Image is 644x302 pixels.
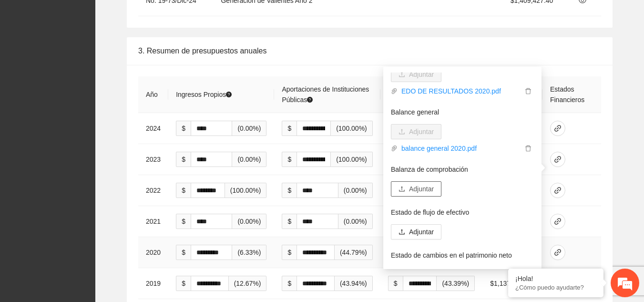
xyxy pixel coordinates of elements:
a: EDO DE RESULTADOS 2020.pdf [398,86,522,96]
span: $ [282,183,296,198]
th: Año [138,76,168,113]
span: paper-clip [391,145,398,152]
span: (100.00%) [225,183,267,198]
span: upload [399,186,405,193]
button: uploadAdjuntar [391,181,441,197]
span: Adjuntar [409,184,434,194]
span: (43.94%) [335,276,373,291]
td: 2023 [138,144,168,175]
button: delete [522,86,534,96]
span: (12.67%) [229,276,267,291]
span: $ [388,276,403,291]
span: paper-clip [391,88,398,94]
textarea: Escriba su mensaje y pulse “Intro” [5,201,182,234]
span: uploadAdjuntar [391,71,441,78]
button: link [550,214,565,229]
span: $ [282,245,296,260]
span: link [551,156,565,163]
td: 2022 [138,175,168,206]
button: link [550,245,565,260]
span: link [551,249,565,256]
span: (0.00%) [232,121,266,136]
span: uploadAdjuntar [391,185,441,193]
button: link [550,183,565,198]
span: Ingresos Propios [176,91,232,98]
p: Estado de cambios en el patrimonio neto [391,250,534,260]
td: 2019 [138,268,168,299]
p: Estado de flujo de efectivo [391,207,534,218]
button: uploadAdjuntar [391,124,441,139]
span: Estamos en línea. [55,97,132,194]
span: $ [282,276,296,291]
span: $ [176,245,191,260]
button: link [550,121,565,136]
span: $ [176,183,191,198]
p: Balance general [391,107,534,117]
span: (0.00%) [338,183,373,198]
button: uploadAdjuntar [391,67,441,82]
span: $ [282,152,296,167]
p: ¿Cómo puedo ayudarte? [515,284,596,291]
span: link [551,125,565,132]
td: 2020 [138,237,168,268]
td: 2021 [138,206,168,237]
div: ¡Hola! [515,275,596,282]
span: $ [176,152,191,167]
button: uploadAdjuntar [391,224,441,240]
span: (44.79%) [335,245,373,260]
button: link [550,152,565,167]
span: (100.00%) [331,121,373,136]
span: link [551,187,565,194]
span: question-circle [307,97,313,103]
span: Adjuntar [409,227,434,237]
span: (6.33%) [232,245,266,260]
span: (100.00%) [331,152,373,167]
button: delete [522,143,534,154]
a: balance general 2020.pdf [398,143,522,154]
span: link [551,218,565,225]
span: uploadAdjuntar [391,228,441,236]
span: delete [523,145,533,152]
span: $ [176,276,191,291]
span: $ [282,121,296,136]
div: 3. Resumen de presupuestos anuales [138,37,601,64]
span: uploadAdjuntar [391,128,441,135]
span: upload [399,229,405,236]
span: (0.00%) [338,214,373,229]
td: 2024 [138,113,168,144]
div: Minimizar ventana de chat en vivo [156,5,179,28]
span: delete [523,88,533,94]
span: question-circle [226,92,232,97]
span: (0.00%) [232,214,266,229]
p: Balanza de comprobación [391,164,534,175]
div: Chatee con nosotros ahora [50,49,160,61]
span: $ [176,214,191,229]
td: $1,137,982.92 [482,268,542,299]
span: (0.00%) [232,152,266,167]
span: $ [282,214,296,229]
span: $ [176,121,191,136]
span: Aportaciones de Instituciones Públicas [282,85,369,104]
span: (43.39%) [437,276,475,291]
th: Estados Financieros [542,76,601,113]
